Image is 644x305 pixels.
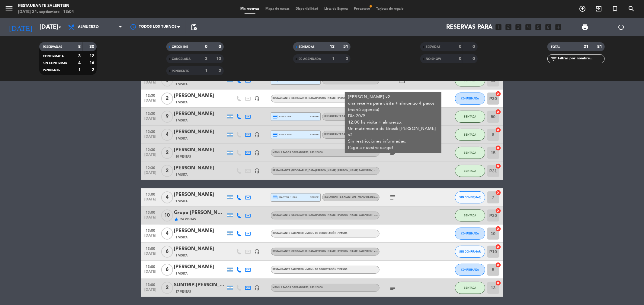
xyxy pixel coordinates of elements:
[321,7,351,11] span: Lista de Espera
[219,45,222,49] strong: 0
[495,127,501,133] i: cancel
[143,164,158,171] span: 12:30
[628,5,635,12] i: search
[455,191,485,203] button: SIN CONFIRMAR
[262,7,293,11] span: Mapa de mesas
[332,57,335,61] strong: 1
[255,285,260,291] i: headset_mic
[373,7,407,11] span: Tarjetas de regalo
[273,232,348,234] span: RESTAURANTE SALENTEIN - Menu de Degustación 7 pasos
[515,23,523,31] i: looks_3
[176,154,191,159] span: 10 Visitas
[273,151,323,154] span: Menu 4 pasos operadores
[237,7,262,11] span: Mis reservas
[455,129,485,141] button: SENTADA
[176,253,188,258] span: 1 Visita
[426,58,441,61] span: NO SHOW
[176,235,188,240] span: 1 Visita
[255,150,260,156] i: headset_mic
[43,69,60,72] span: Pendiente
[5,4,14,15] button: menu
[525,23,533,31] i: looks_4
[459,196,481,199] span: SIN CONFIRMAR
[143,197,158,204] span: [DATE]
[143,245,158,252] span: 13:00
[174,110,226,118] div: [PERSON_NAME]
[273,195,278,200] i: credit_card
[161,191,173,203] span: 4
[310,133,319,137] span: stripe
[143,263,158,270] span: 13:00
[495,226,501,232] i: cancel
[473,45,476,49] strong: 0
[551,46,560,49] span: TOTAL
[176,271,188,276] span: 1 Visita
[595,5,602,12] i: exit_to_app
[190,24,197,31] span: pending_actions
[495,244,501,250] i: cancel
[161,264,173,276] span: 6
[143,110,158,117] span: 12:30
[495,190,501,196] i: cancel
[447,24,493,31] span: Reservas para
[330,45,335,49] strong: 13
[581,24,588,31] span: print
[143,153,158,160] span: [DATE]
[216,57,222,61] strong: 10
[299,58,321,61] span: RE AGENDADA
[464,151,476,154] span: SENTADA
[273,268,348,271] span: RESTAURANTE SALENTEIN - Menu de Degustación 7 pasos
[461,97,479,100] span: CONFIRMADA
[181,217,196,222] span: 24 Visitas
[174,164,226,172] div: [PERSON_NAME]
[174,209,226,217] div: Grupo [PERSON_NAME] - THE VINES
[143,135,158,142] span: [DATE]
[161,228,173,240] span: 4
[174,281,226,289] div: SUNTRIP-[PERSON_NAME]
[505,23,513,31] i: looks_two
[550,55,558,62] i: filter_list
[309,151,323,154] span: , ARS 90000
[255,132,260,137] i: headset_mic
[324,133,413,136] span: RESTAURANTE SALENTEIN - Menu de Degustación 7 pasos
[78,61,81,65] strong: 4
[255,168,260,174] i: headset_mic
[455,264,485,276] button: CONFIRMADA
[143,234,158,241] span: [DATE]
[18,3,74,9] div: Restaurante Salentein
[5,4,14,13] i: menu
[459,57,461,61] strong: 0
[535,23,543,31] i: looks_5
[161,93,173,105] span: 2
[455,246,485,258] button: SIN CONFIRMAR
[143,117,158,124] span: [DATE]
[464,214,476,217] span: SENTADA
[219,69,222,73] strong: 2
[172,46,188,49] span: CHECK INS
[172,70,189,73] span: Pendiente
[78,25,99,29] span: Almuerzo
[558,55,604,62] input: Filtrar por nombre...
[78,68,81,72] strong: 1
[310,195,319,199] span: stripe
[56,24,63,31] i: arrow_drop_down
[43,55,64,58] span: CONFIRMADA
[255,249,260,254] i: headset_mic
[495,163,501,169] i: cancel
[143,128,158,135] span: 12:30
[174,217,179,222] i: star
[143,80,158,87] span: [DATE]
[579,5,586,12] i: add_circle_outline
[161,147,173,159] span: 2
[309,286,323,289] span: , ARS 90000
[78,54,81,58] strong: 3
[174,191,226,199] div: [PERSON_NAME]
[343,45,349,49] strong: 51
[174,92,226,100] div: [PERSON_NAME]
[205,57,207,61] strong: 3
[205,45,207,49] strong: 0
[273,195,297,200] span: master * 1928
[143,270,158,277] span: [DATE]
[273,97,411,99] span: RESTAURANTE [GEOGRAPHIC_DATA][PERSON_NAME] ([PERSON_NAME] Salentein) - Menú de Pasos
[174,128,226,136] div: [PERSON_NAME]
